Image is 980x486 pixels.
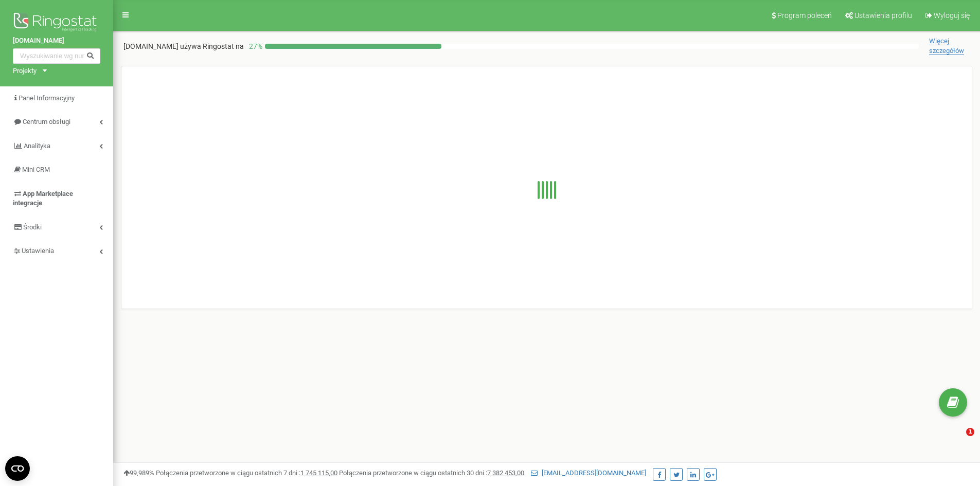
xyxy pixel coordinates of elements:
u: 7 382 453,00 [487,469,524,477]
div: Projekty [13,66,37,76]
button: Open CMP widget [5,456,30,481]
input: Wyszukiwanie wg numeru [13,48,100,64]
span: Centrum obsługi [23,118,70,125]
span: Ustawienia profilu [854,11,912,20]
span: Analityka [24,142,50,150]
p: [DOMAIN_NAME] [123,41,244,51]
a: [EMAIL_ADDRESS][DOMAIN_NAME] [531,469,646,477]
span: Połączenia przetworzone w ciągu ostatnich 30 dni : [339,469,524,477]
span: Wyloguj się [934,11,970,20]
span: 99,989% [123,469,154,477]
span: App Marketplace integracje [13,190,73,207]
p: 27 % [244,41,265,51]
span: Połączenia przetworzone w ciągu ostatnich 7 dni : [156,469,337,477]
iframe: Intercom live chat [945,428,970,453]
u: 1 745 115,00 [300,469,337,477]
span: Program poleceń [777,11,832,20]
span: Więcej szczegółów [929,37,964,55]
a: [DOMAIN_NAME] [13,36,100,46]
span: używa Ringostat na [180,42,244,50]
img: Ringostat logo [13,10,100,36]
span: Mini CRM [22,166,50,173]
span: 1 [966,428,974,436]
span: Środki [23,223,42,231]
span: Ustawienia [22,247,54,255]
span: Panel Informacyjny [19,94,75,102]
